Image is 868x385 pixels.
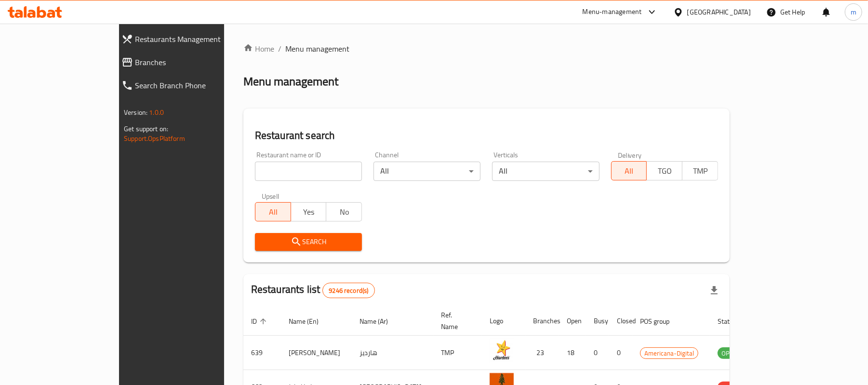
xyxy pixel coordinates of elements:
td: 18 [559,336,586,370]
div: All [492,162,599,181]
div: All [374,162,481,181]
td: هارديز [352,336,433,370]
button: All [255,202,291,221]
button: TMP [682,161,718,180]
span: 9246 record(s) [323,286,374,295]
h2: Menu management [243,74,338,89]
td: TMP [433,336,482,370]
span: Status [718,316,749,327]
label: Delivery [618,151,642,158]
span: All [259,205,287,219]
a: Search Branch Phone [114,74,264,97]
span: Search Branch Phone [135,80,256,91]
span: Version: [124,106,147,119]
span: No [330,205,358,219]
th: Open [559,306,586,336]
button: Yes [291,202,327,221]
span: POS group [640,316,682,327]
span: Restaurants Management [135,33,256,45]
a: Support.OpsPlatform [124,132,185,145]
div: Export file [703,279,726,302]
a: Restaurants Management [114,27,264,51]
span: Menu management [285,43,349,55]
span: Yes [295,205,323,219]
span: Americana-Digital [641,348,698,359]
span: OPEN [718,348,741,359]
button: Search [255,233,362,251]
img: Hardee's [490,339,514,363]
li: / [278,43,281,55]
button: All [611,161,647,180]
th: Branches [525,306,559,336]
h2: Restaurants list [251,282,375,298]
nav: breadcrumb [243,43,730,55]
td: [PERSON_NAME] [281,336,352,370]
span: ID [251,316,269,327]
span: Get support on: [124,123,168,135]
h2: Restaurant search [255,128,718,143]
span: Ref. Name [441,309,470,332]
span: All [615,164,643,178]
div: Menu-management [583,6,642,18]
th: Logo [482,306,525,336]
input: Search for restaurant name or ID.. [255,162,362,181]
span: Search [263,236,354,248]
span: Name (En) [289,316,331,327]
span: TGO [651,164,679,178]
span: 1.0.0 [149,106,164,119]
a: Branches [114,51,264,74]
div: Total records count [322,283,374,298]
span: TMP [686,164,714,178]
button: TGO [646,161,682,180]
td: 0 [609,336,632,370]
div: OPEN [718,347,741,359]
label: Upsell [262,192,280,199]
span: m [851,7,856,17]
span: Name (Ar) [360,316,401,327]
th: Closed [609,306,632,336]
span: Branches [135,56,256,68]
button: No [326,202,362,221]
td: 23 [525,336,559,370]
div: [GEOGRAPHIC_DATA] [687,7,751,17]
td: 0 [586,336,609,370]
th: Busy [586,306,609,336]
